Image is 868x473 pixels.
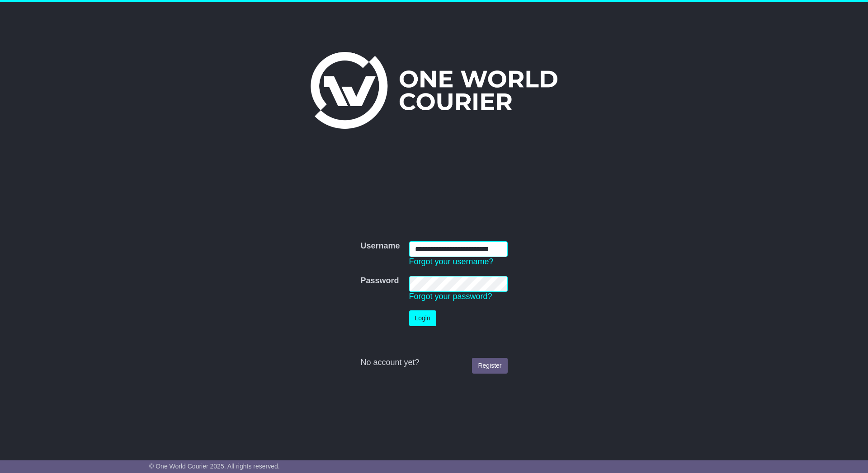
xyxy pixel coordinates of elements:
a: Forgot your username? [409,257,494,266]
img: One World [311,52,557,129]
span: © One World Courier 2025. All rights reserved. [149,463,280,470]
div: No account yet? [360,358,507,368]
a: Register [472,358,507,374]
label: Password [360,276,399,286]
button: Login [409,310,436,326]
a: Forgot your password? [409,292,492,301]
label: Username [360,241,400,251]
